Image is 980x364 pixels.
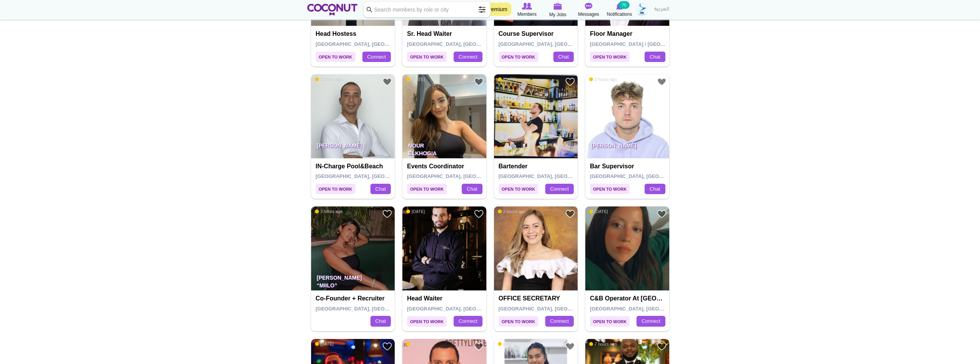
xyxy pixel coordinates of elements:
[549,11,566,18] span: My Jobs
[315,341,334,347] span: [DATE]
[585,3,593,10] img: Messages
[307,4,358,15] img: Home
[407,306,517,312] span: [GEOGRAPHIC_DATA], [GEOGRAPHIC_DATA]
[370,316,391,327] a: Chat
[406,341,434,347] span: 4 hours ago
[498,77,517,82] span: [DATE]
[618,1,629,9] small: 70
[315,209,343,214] span: 3 hours ago
[499,184,538,194] span: Open to Work
[499,306,608,312] span: [GEOGRAPHIC_DATA], [GEOGRAPHIC_DATA]
[545,184,574,195] a: Connect
[589,77,617,82] span: 2 hours ago
[474,209,484,219] a: Add to Favourites
[316,306,426,312] span: [GEOGRAPHIC_DATA], [GEOGRAPHIC_DATA]
[645,184,665,195] a: Chat
[407,173,517,179] span: [GEOGRAPHIC_DATA], [GEOGRAPHIC_DATA]
[407,295,484,302] h4: Head Waiter
[512,2,543,18] a: Browse Members Members
[407,41,517,47] span: [GEOGRAPHIC_DATA], [GEOGRAPHIC_DATA]
[311,137,395,158] p: [PERSON_NAME]
[590,184,630,194] span: Open to Work
[657,209,667,219] a: Add to Favourites
[382,209,392,219] a: Add to Favourites
[407,30,484,37] h4: Sr. Head Waiter
[474,77,484,87] a: Add to Favourites
[407,184,447,194] span: Open to Work
[590,41,701,47] span: [GEOGRAPHIC_DATA] / [GEOGRAPHIC_DATA]
[585,137,669,158] p: [PERSON_NAME]
[370,184,391,195] a: Chat
[657,342,667,351] a: Add to Favourites
[499,163,575,170] h4: Bartender
[590,295,667,302] h4: C&B operator at [GEOGRAPHIC_DATA]
[382,77,392,87] a: Add to Favourites
[382,342,392,351] a: Add to Favourites
[454,52,482,62] a: Connect
[554,3,562,10] img: My Jobs
[316,173,426,179] span: [GEOGRAPHIC_DATA], [GEOGRAPHIC_DATA]
[604,2,635,18] a: Notifications Notifications 70
[311,269,395,290] p: [PERSON_NAME] “Miilo” [PERSON_NAME]
[637,316,665,327] a: Connect
[454,316,482,327] a: Connect
[590,52,630,62] span: Open to Work
[406,77,425,82] span: [DATE]
[407,316,447,327] span: Open to Work
[364,2,491,17] input: Search members by role or city
[474,342,484,351] a: Add to Favourites
[316,163,392,170] h4: IN-Charge pool&beach
[657,77,667,87] a: Add to Favourites
[590,316,630,327] span: Open to Work
[565,209,575,219] a: Add to Favourites
[402,137,486,158] p: Nour ElKhogia
[316,52,355,62] span: Open to Work
[473,3,511,16] a: Go Premium
[406,209,425,214] span: [DATE]
[316,295,392,302] h4: Co-founder + Recruiter
[565,77,575,87] a: Add to Favourites
[517,10,536,18] span: Members
[315,77,343,82] span: 2 hours ago
[565,342,575,351] a: Add to Favourites
[607,10,632,18] span: Notifications
[545,316,574,327] a: Connect
[645,52,665,62] a: Chat
[590,173,700,179] span: [GEOGRAPHIC_DATA], [GEOGRAPHIC_DATA]
[589,209,608,214] span: [DATE]
[316,184,355,194] span: Open to Work
[499,316,538,327] span: Open to Work
[499,173,608,179] span: [GEOGRAPHIC_DATA], [GEOGRAPHIC_DATA]
[650,2,673,17] a: العربية
[573,2,604,18] a: Messages Messages
[499,41,608,47] span: [GEOGRAPHIC_DATA], [GEOGRAPHIC_DATA]
[462,184,482,195] a: Chat
[499,30,575,37] h4: Course supervisor
[589,341,617,347] span: 7 hours ago
[590,163,667,170] h4: Bar Supervisor
[362,52,391,62] a: Connect
[553,52,574,62] a: Chat
[316,41,426,47] span: [GEOGRAPHIC_DATA], [GEOGRAPHIC_DATA]
[407,52,447,62] span: Open to Work
[543,2,573,18] a: My Jobs My Jobs
[616,3,623,10] img: Notifications
[499,52,538,62] span: Open to Work
[590,306,700,312] span: [GEOGRAPHIC_DATA], [GEOGRAPHIC_DATA]
[316,30,392,37] h4: Head Hostess
[590,30,667,37] h4: Floor Manager
[499,295,575,302] h4: OFFICE SECRETARY
[522,3,532,10] img: Browse Members
[578,10,599,18] span: Messages
[498,209,526,214] span: 2 hours ago
[407,163,484,170] h4: Events Coordinator
[498,341,517,347] span: [DATE]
